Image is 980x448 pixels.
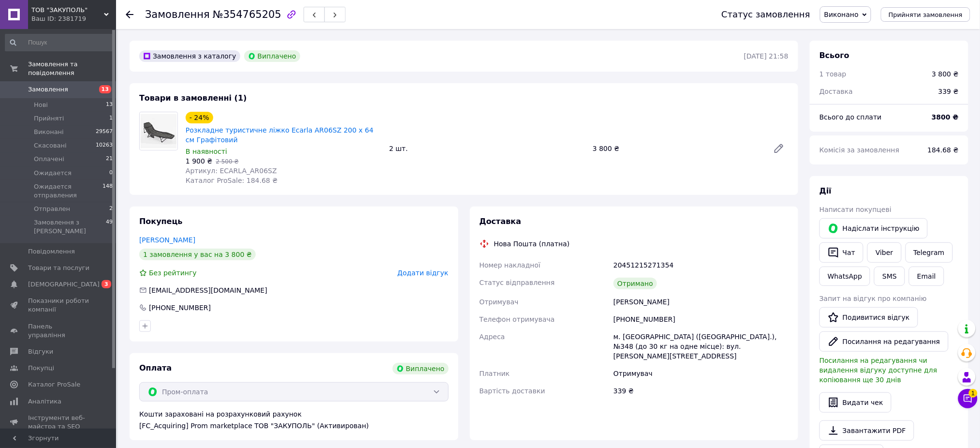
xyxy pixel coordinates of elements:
[213,9,281,20] span: №354765205
[5,34,114,51] input: Пошук
[933,81,965,102] div: 339 ₴
[819,218,928,239] button: Надіслати інструкцію
[186,112,213,123] div: - 24%
[139,236,195,244] a: [PERSON_NAME]
[480,279,555,286] span: Статус відправлення
[186,157,212,165] span: 1 900 ₴
[139,421,449,431] div: [FC_Acquiring] Prom marketplace ТОВ "ЗАКУПОЛЬ" (Активирован)
[28,85,68,94] span: Замовлення
[480,370,510,377] span: Платник
[102,280,111,288] span: 3
[906,242,953,263] a: Telegram
[819,307,918,328] a: Подивитися відгук
[819,186,832,195] span: Дії
[480,333,505,341] span: Адреса
[480,387,545,395] span: Вартість доставки
[819,146,900,154] span: Комісія за замовлення
[140,112,177,150] img: Розкладне туристичне ліжко Ecarla AR06SZ 200 x 64 см Графітовий
[186,167,277,175] span: Артикул: ECARLA_AR06SZ
[28,247,75,256] span: Повідомлення
[614,278,657,289] div: Отримано
[139,249,256,260] div: 1 замовлення у вас на 3 800 ₴
[492,239,572,249] div: Нова Пошта (платна)
[31,6,104,15] span: ТОВ "ЗАКУПОЛЬ"
[819,295,927,302] span: Запит на відгук про компанію
[28,297,89,314] span: Показники роботи компанії
[28,414,89,431] span: Інструменти веб-майстра та SEO
[480,298,519,306] span: Отримувач
[819,206,892,213] span: Написати покупцеві
[106,218,113,236] span: 49
[612,293,790,311] div: [PERSON_NAME]
[34,128,64,136] span: Виконані
[106,101,113,109] span: 13
[139,217,183,226] span: Покупець
[612,382,790,400] div: 339 ₴
[612,365,790,382] div: Отримувач
[393,363,449,374] div: Виплачено
[480,315,555,323] span: Телефон отримувача
[148,303,212,313] div: [PHONE_NUMBER]
[889,11,963,18] span: Прийняти замовлення
[28,397,61,406] span: Аналітика
[819,113,882,121] span: Всього до сплати
[34,218,106,236] span: Замовлення з [PERSON_NAME]
[28,380,80,389] span: Каталог ProSale
[958,389,978,408] button: Чат з покупцем1
[28,364,54,373] span: Покупці
[909,267,944,286] button: Email
[819,88,853,95] span: Доставка
[612,311,790,328] div: [PHONE_NUMBER]
[216,158,238,165] span: 2 500 ₴
[34,205,70,213] span: Отправлен
[819,267,870,286] a: WhatsApp
[34,169,72,178] span: Ожидается
[34,155,64,164] span: Оплачені
[106,155,113,164] span: 21
[102,182,113,200] span: 148
[186,126,374,144] a: Розкладне туристичне ліжко Ecarla AR06SZ 200 x 64 см Графітовий
[819,51,849,60] span: Всього
[126,10,133,19] div: Повернутися назад
[819,331,949,352] button: Посилання на редагування
[874,267,905,286] button: SMS
[928,146,959,154] span: 184.68 ₴
[34,141,67,150] span: Скасовані
[612,328,790,365] div: м. [GEOGRAPHIC_DATA] ([GEOGRAPHIC_DATA].), №348 (до 30 кг на одне місце): вул. [PERSON_NAME][STRE...
[819,420,914,441] a: Завантажити PDF
[819,242,863,263] button: Чат
[480,261,541,269] span: Номер накладної
[34,182,102,200] span: Ожидается отправления
[139,50,240,62] div: Замовлення з каталогу
[867,242,901,263] a: Viber
[139,363,172,373] span: Оплата
[99,85,111,93] span: 13
[824,11,859,18] span: Виконано
[28,280,100,289] span: [DEMOGRAPHIC_DATA]
[969,388,978,397] span: 1
[721,10,810,19] div: Статус замовлення
[397,269,448,277] span: Додати відгук
[28,347,53,356] span: Відгуки
[819,70,847,78] span: 1 товар
[769,139,789,158] a: Редагувати
[139,93,247,103] span: Товари в замовленні (1)
[139,409,449,431] div: Кошти зараховані на розрахунковий рахунок
[34,101,48,109] span: Нові
[932,113,959,121] b: 3800 ₴
[744,52,789,60] time: [DATE] 21:58
[612,256,790,274] div: 20451215271354
[145,9,210,20] span: Замовлення
[819,392,892,413] button: Видати чек
[932,69,959,79] div: 3 800 ₴
[31,15,116,23] div: Ваш ID: 2381719
[186,148,227,155] span: В наявності
[385,142,589,155] div: 2 шт.
[589,142,765,155] div: 3 800 ₴
[149,269,197,277] span: Без рейтингу
[28,322,89,340] span: Панель управління
[244,50,300,62] div: Виплачено
[109,114,113,123] span: 1
[109,205,113,213] span: 2
[149,286,267,294] span: [EMAIL_ADDRESS][DOMAIN_NAME]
